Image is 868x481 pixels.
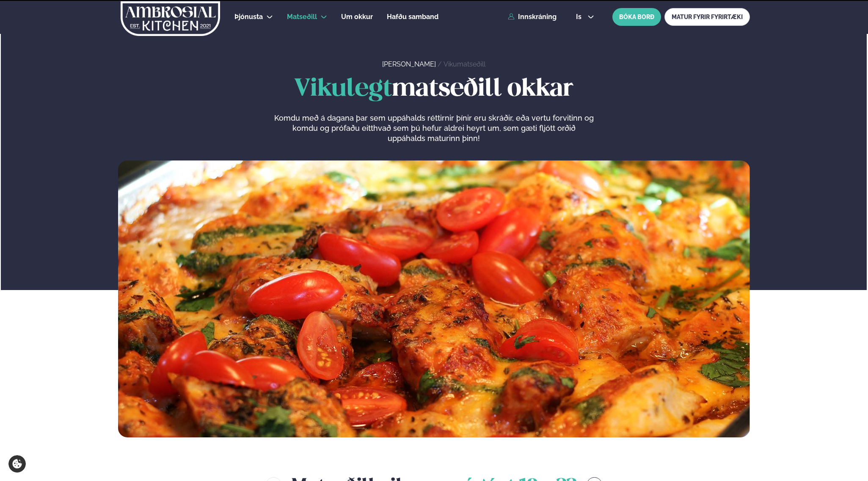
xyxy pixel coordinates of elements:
a: [PERSON_NAME] [382,60,436,68]
span: Þjónusta [234,13,263,21]
a: Cookie settings [8,455,26,473]
a: Innskráning [508,13,557,21]
button: BÓKA BORÐ [612,8,661,26]
p: Komdu með á dagana þar sem uppáhalds réttirnir þínir eru skráðir, eða vertu forvitinn og komdu og... [274,113,594,144]
span: Um okkur [341,13,373,21]
span: Hafðu samband [387,13,438,21]
a: MATUR FYRIR FYRIRTÆKI [664,8,750,26]
h1: matseðill okkar [118,76,750,103]
a: Vikumatseðill [444,60,485,68]
a: Þjónusta [234,12,263,22]
a: Matseðill [287,12,317,22]
span: Vikulegt [294,77,392,101]
a: Hafðu samband [387,12,438,22]
img: image alt [118,160,750,437]
span: Matseðill [287,13,317,21]
span: / [438,60,444,68]
a: Um okkur [341,12,373,22]
span: is [576,14,584,20]
button: is [569,14,601,20]
img: logo [120,1,221,36]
